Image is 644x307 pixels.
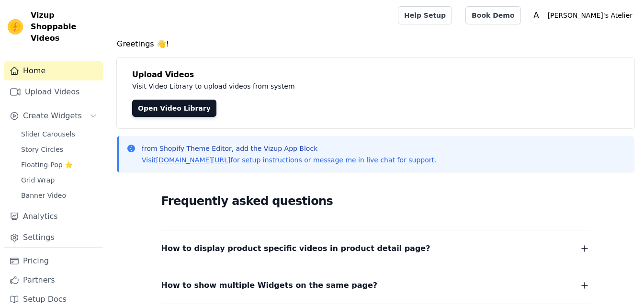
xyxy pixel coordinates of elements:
a: Slider Carousels [15,127,103,141]
span: Slider Carousels [21,129,75,139]
span: Floating-Pop ⭐ [21,160,73,170]
span: Grid Wrap [21,175,55,185]
a: Pricing [4,251,103,271]
a: Floating-Pop ⭐ [15,158,103,171]
span: Banner Video [21,191,66,200]
a: Grid Wrap [15,173,103,187]
span: How to display product specific videos in product detail page? [161,242,430,255]
a: Banner Video [15,189,103,202]
p: Visit Video Library to upload videos from system [132,80,561,92]
h4: Upload Videos [132,69,619,80]
a: Story Circles [15,143,103,156]
p: from Shopify Theme Editor, add the Vizup App Block [142,144,436,153]
h4: Greetings 👋! [117,38,634,50]
p: [PERSON_NAME]'s Atelier [544,7,636,24]
span: How to show multiple Widgets on the same page? [161,279,378,292]
a: Settings [4,228,103,247]
a: Analytics [4,207,103,226]
a: Upload Videos [4,82,103,102]
button: A [PERSON_NAME]'s Atelier [529,7,636,24]
a: Book Demo [465,6,520,24]
button: How to display product specific videos in product detail page? [161,242,590,255]
button: Create Widgets [4,106,103,125]
a: Help Setup [398,6,452,24]
span: Story Circles [21,145,63,154]
span: Create Widgets [23,110,82,122]
a: [DOMAIN_NAME][URL] [156,156,231,164]
a: Open Video Library [132,100,216,117]
text: A [533,11,539,20]
h2: Frequently asked questions [161,192,590,211]
p: Visit for setup instructions or message me in live chat for support. [142,155,436,165]
button: How to show multiple Widgets on the same page? [161,279,590,292]
a: Home [4,61,103,80]
span: Vizup Shoppable Videos [31,10,99,44]
img: Vizup [8,19,23,34]
a: Partners [4,271,103,290]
